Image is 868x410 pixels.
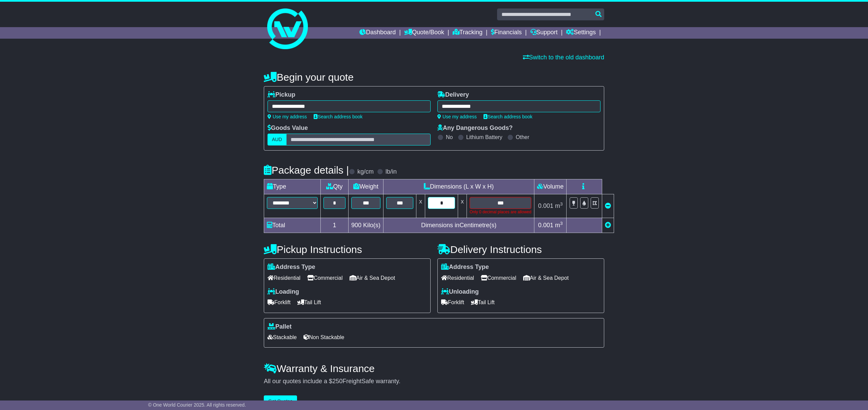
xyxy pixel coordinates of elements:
[437,244,604,255] h4: Delivery Instructions
[350,273,395,283] span: Air & Sea Depot
[303,332,344,343] span: Non Stackable
[268,91,295,99] label: Pickup
[307,273,342,283] span: Commercial
[566,27,596,39] a: Settings
[264,218,321,233] td: Total
[268,263,315,271] label: Address Type
[332,378,342,385] span: 250
[466,134,502,140] label: Lithium Battery
[268,332,297,343] span: Stackable
[491,27,522,39] a: Financials
[605,202,611,209] a: Remove this item
[264,363,604,374] h4: Warranty & Insurance
[264,164,349,176] h4: Package details |
[516,134,529,140] label: Other
[481,273,516,283] span: Commercial
[268,134,287,145] label: AUD
[351,222,361,229] span: 900
[264,72,604,83] h4: Begin your quote
[349,179,383,194] td: Weight
[349,218,383,233] td: Kilo(s)
[268,273,300,283] span: Residential
[560,201,563,207] sup: 3
[437,114,477,119] a: Use my address
[523,54,604,61] a: Switch to the old dashboard
[359,27,396,39] a: Dashboard
[605,222,611,229] a: Add new item
[314,114,362,119] a: Search address book
[530,27,558,39] a: Support
[264,179,321,194] td: Type
[441,288,479,296] label: Unloading
[264,378,604,385] div: All our quotes include a $ FreightSafe warranty.
[437,91,469,99] label: Delivery
[297,297,321,308] span: Tail Lift
[148,402,246,408] span: © One World Courier 2025. All rights reserved.
[555,222,563,229] span: m
[555,202,563,209] span: m
[523,273,569,283] span: Air & Sea Depot
[268,323,292,331] label: Pallet
[437,124,513,132] label: Any Dangerous Goods?
[264,244,431,255] h4: Pickup Instructions
[441,273,474,283] span: Residential
[470,209,531,215] div: Only 0 decimal places are allowed
[268,124,308,132] label: Goods Value
[357,168,374,176] label: kg/cm
[416,194,425,218] td: x
[471,297,495,308] span: Tail Lift
[446,134,453,140] label: No
[321,179,349,194] td: Qty
[264,395,297,407] button: Get Quotes
[560,221,563,226] sup: 3
[441,263,489,271] label: Address Type
[268,114,307,119] a: Use my address
[386,168,397,176] label: lb/in
[404,27,444,39] a: Quote/Book
[321,218,349,233] td: 1
[453,27,482,39] a: Tracking
[268,288,299,296] label: Loading
[383,218,534,233] td: Dimensions in Centimetre(s)
[534,179,567,194] td: Volume
[383,179,534,194] td: Dimensions (L x W x H)
[538,222,553,229] span: 0.001
[538,202,553,209] span: 0.001
[458,194,467,218] td: x
[441,297,464,308] span: Forklift
[268,297,291,308] span: Forklift
[484,114,532,119] a: Search address book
